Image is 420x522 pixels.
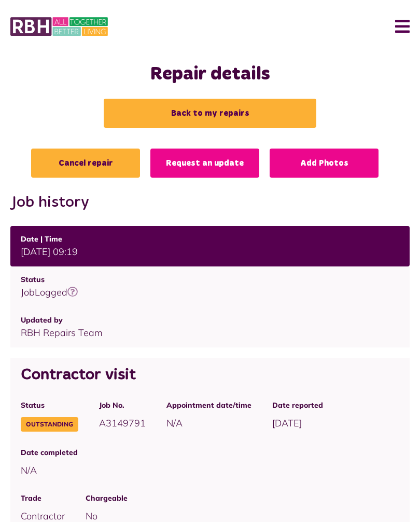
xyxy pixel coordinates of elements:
[10,16,108,37] img: MyRBH
[99,400,146,411] span: Job No.
[270,149,379,178] a: Add Photos
[21,464,37,476] span: N/A
[21,367,136,383] span: Contractor visit
[21,493,65,504] span: Trade
[10,307,410,347] td: RBH Repairs Team
[166,417,183,429] span: N/A
[10,193,410,212] h2: Job history
[10,63,410,86] h1: Repair details
[272,400,323,411] span: Date reported
[86,510,97,522] span: No
[150,149,259,178] a: Request an update
[21,510,65,522] span: Contractor
[21,417,78,432] span: Outstanding
[86,493,399,504] span: Chargeable
[21,400,78,411] span: Status
[166,400,251,411] span: Appointment date/time
[21,447,78,458] span: Date completed
[99,417,146,429] span: A3149791
[272,417,302,429] span: [DATE]
[10,226,410,266] td: [DATE] 09:19
[10,266,410,307] td: JobLogged
[31,149,140,178] a: Cancel repair
[104,99,316,128] a: Back to my repairs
